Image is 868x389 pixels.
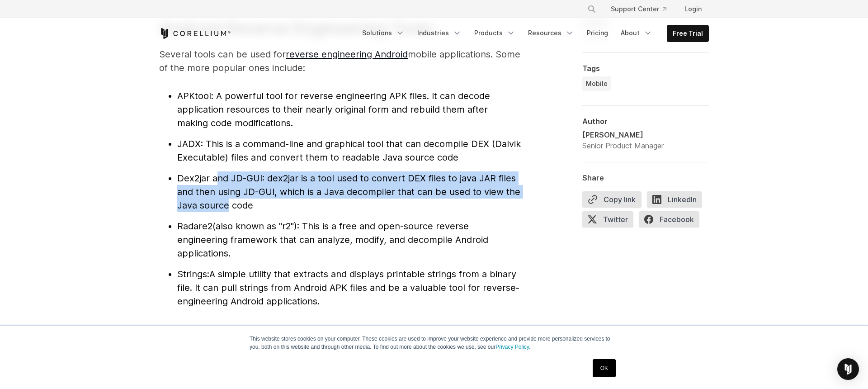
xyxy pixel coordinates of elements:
[582,140,664,151] div: Senior Product Manager
[576,1,709,17] div: Navigation Menu
[584,1,600,17] button: Search
[604,1,674,17] a: Support Center
[615,25,658,41] a: About
[159,47,521,75] p: Several tools can be used for mobile applications. Some of the more popular ones include:
[357,25,410,41] a: Solutions
[582,129,664,140] div: [PERSON_NAME]
[647,191,702,208] span: LinkedIn
[582,76,611,91] a: Mobile
[582,173,709,182] div: Share
[159,323,521,377] p: It's worth noting that reverse engineering Android applications is a complex process that require...
[177,173,520,211] span: : dex2jar is a tool used to convert DEX files to java JAR files and then using JD-GUI, which is a...
[667,25,708,42] a: Free Trial
[582,191,642,208] button: Copy link
[357,25,709,42] div: Navigation Menu
[582,211,639,231] a: Twitter
[581,25,613,41] a: Pricing
[469,25,521,41] a: Products
[177,221,212,232] span: Radare2
[495,344,530,350] a: Privacy Policy.
[582,64,709,73] div: Tags
[677,1,709,17] a: Login
[582,211,633,228] span: Twitter
[177,90,211,101] span: APKtool
[286,49,408,60] a: reverse engineering Android
[177,90,490,128] span: : A powerful tool for reverse engineering APK files. It can decode application resources to their...
[159,28,231,39] a: Corellium Home
[523,25,580,41] a: Resources
[639,211,705,231] a: Facebook
[177,269,209,280] span: Strings:
[177,269,519,307] span: A simple utility that extracts and displays printable strings from a binary file. It can pull str...
[177,221,488,259] span: (also known as "r2"): This is a free and open-source reverse engineering framework that can analy...
[837,358,859,380] div: Open Intercom Messenger
[582,117,709,126] div: Author
[177,173,262,184] span: Dex2jar and JD-GUI
[647,191,708,211] a: LinkedIn
[639,211,699,228] span: Facebook
[177,138,521,163] span: : This is a command-line and graphical tool that can decompile DEX (Dalvik Executable) files and ...
[586,79,608,88] span: Mobile
[412,25,467,41] a: Industries
[177,138,201,149] span: JADX
[593,359,616,377] a: OK
[250,335,618,351] p: This website stores cookies on your computer. These cookies are used to improve your website expe...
